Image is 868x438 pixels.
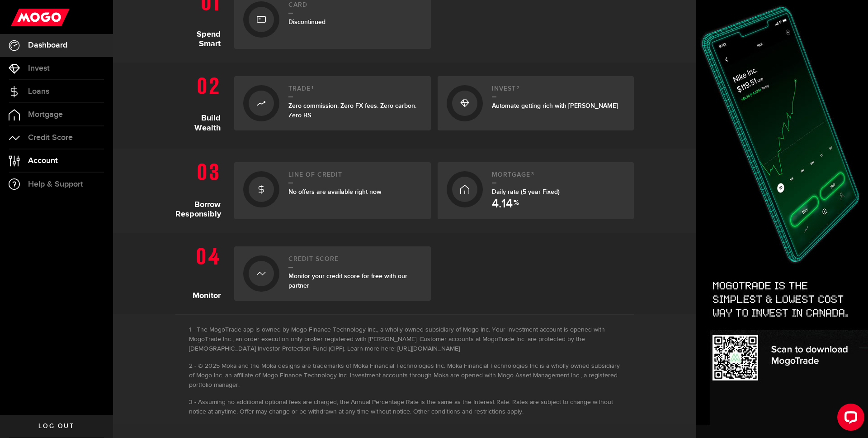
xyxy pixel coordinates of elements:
[234,76,431,130] a: Trade1Zero commission. Zero FX fees. Zero carbon. Zero BS.
[175,158,227,219] h1: Borrow Responsibly
[189,361,620,390] li: © 2025 Moka and the Moka designs are trademarks of Moka Financial Technologies Inc. Moka Financia...
[288,272,407,289] span: Monitor your credit score for free with our partner
[830,400,868,438] iframe: LiveChat chat widget
[28,111,63,119] span: Mortgage
[288,102,416,119] span: Zero commission. Zero FX fees. Zero carbon. Zero BS.
[288,85,422,97] h2: Trade
[311,85,314,91] sup: 1
[531,171,534,177] sup: 3
[28,157,58,165] span: Account
[288,255,422,268] h2: Credit Score
[492,85,625,97] h2: Invest
[38,423,74,429] span: Log out
[189,325,620,354] li: The MogoTrade app is owned by Mogo Finance Technology Inc., a wholly owned subsidiary of Mogo Inc...
[492,171,625,183] h2: Mortgage
[288,171,422,183] h2: Line of credit
[28,87,49,96] span: Loans
[492,198,513,210] span: 4.14
[438,162,634,219] a: Mortgage3Daily rate (5 year Fixed) 4.14 %
[288,18,325,26] span: Discontinued
[28,180,83,188] span: Help & Support
[438,76,634,130] a: Invest2Automate getting rich with [PERSON_NAME]
[234,246,431,301] a: Credit ScoreMonitor your credit score for free with our partner
[492,102,618,110] span: Automate getting rich with [PERSON_NAME]
[288,1,422,14] h2: Card
[517,85,520,91] sup: 2
[492,188,560,196] span: Daily rate (5 year Fixed)
[175,242,227,301] h1: Monitor
[288,188,382,196] span: No offers are available right now
[28,41,67,49] span: Dashboard
[189,398,620,417] li: Assuming no additional optional fees are charged, the Annual Percentage Rate is the same as the I...
[28,64,50,72] span: Invest
[234,162,431,219] a: Line of creditNo offers are available right now
[28,134,73,142] span: Credit Score
[175,72,227,135] h1: Build Wealth
[514,199,519,210] span: %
